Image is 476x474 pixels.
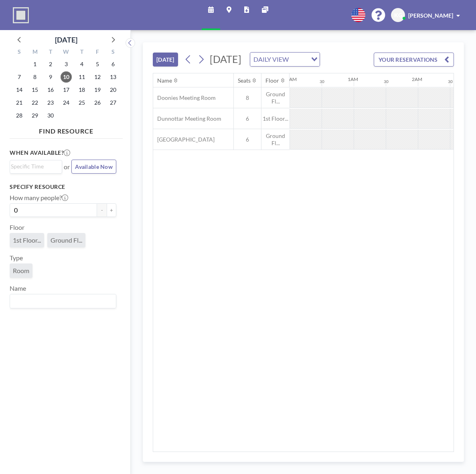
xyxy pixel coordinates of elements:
span: Wednesday, September 10, 2025 [61,71,72,83]
div: 12AM [284,76,297,82]
span: Ground Fl... [261,132,290,146]
div: Seats [238,77,251,84]
span: Thursday, September 25, 2025 [76,97,87,108]
span: [GEOGRAPHIC_DATA] [153,136,215,143]
span: 8 [234,94,261,101]
span: Saturday, September 20, 2025 [107,84,119,95]
span: Wednesday, September 24, 2025 [61,97,72,108]
div: M [27,47,43,58]
span: KG [394,12,402,19]
span: Saturday, September 6, 2025 [107,59,119,70]
img: organization-logo [13,7,29,23]
span: Sunday, September 28, 2025 [14,110,25,121]
span: Thursday, September 11, 2025 [76,71,87,83]
span: Saturday, September 13, 2025 [107,71,119,83]
div: Floor [265,77,279,84]
span: Ground Fl... [261,91,290,105]
span: Sunday, September 14, 2025 [14,84,25,95]
span: Tuesday, September 2, 2025 [45,59,56,70]
span: 6 [234,115,261,122]
span: 1st Floor... [261,115,290,122]
span: Tuesday, September 30, 2025 [45,110,56,121]
div: W [59,47,74,58]
div: 30 [384,79,389,84]
label: Type [10,254,23,262]
button: YOUR RESERVATIONS [374,53,454,67]
div: Search for option [10,294,116,308]
span: Dunnottar Meeting Room [153,115,221,122]
div: [DATE] [55,34,77,45]
input: Search for option [11,162,57,171]
button: Available Now [71,160,116,174]
span: Wednesday, September 3, 2025 [61,59,72,70]
span: Sunday, September 21, 2025 [14,97,25,108]
div: F [89,47,105,58]
div: Name [157,77,172,84]
span: Friday, September 12, 2025 [92,71,103,83]
div: 1AM [348,76,358,82]
span: Room [13,267,29,275]
span: Thursday, September 18, 2025 [76,84,87,95]
span: Tuesday, September 16, 2025 [45,84,56,95]
span: Tuesday, September 23, 2025 [45,97,56,108]
div: 30 [448,79,453,84]
span: Monday, September 15, 2025 [29,84,41,95]
div: S [105,47,121,58]
div: Search for option [250,53,320,66]
div: 2AM [412,76,422,82]
span: Friday, September 19, 2025 [92,84,103,95]
span: 6 [234,136,261,143]
span: Monday, September 29, 2025 [29,110,41,121]
span: 1st Floor... [13,236,41,244]
span: Available Now [75,163,113,170]
button: [DATE] [153,53,178,67]
input: Search for option [11,296,111,306]
h4: FIND RESOURCE [10,124,123,135]
span: [PERSON_NAME] [408,12,453,19]
span: or [64,163,70,171]
button: + [107,203,116,217]
div: 30 [320,79,324,84]
span: Monday, September 1, 2025 [29,59,41,70]
span: DAILY VIEW [252,54,290,65]
span: Wednesday, September 17, 2025 [61,84,72,95]
span: Monday, September 22, 2025 [29,97,41,108]
span: Saturday, September 27, 2025 [107,97,119,108]
div: T [43,47,59,58]
div: Search for option [10,160,62,172]
label: Name [10,284,26,292]
button: - [97,203,107,217]
span: Monday, September 8, 2025 [29,71,41,83]
span: Sunday, September 7, 2025 [14,71,25,83]
div: T [74,47,89,58]
label: How many people? [10,194,68,202]
span: Doonies Meeting Room [153,94,216,101]
span: Thursday, September 4, 2025 [76,59,87,70]
span: Tuesday, September 9, 2025 [45,71,56,83]
span: [DATE] [210,53,241,65]
input: Search for option [291,54,306,65]
label: Floor [10,223,24,231]
div: S [12,47,27,58]
span: Ground Fl... [51,236,82,244]
span: Friday, September 26, 2025 [92,97,103,108]
h3: Specify resource [10,183,116,190]
span: Friday, September 5, 2025 [92,59,103,70]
